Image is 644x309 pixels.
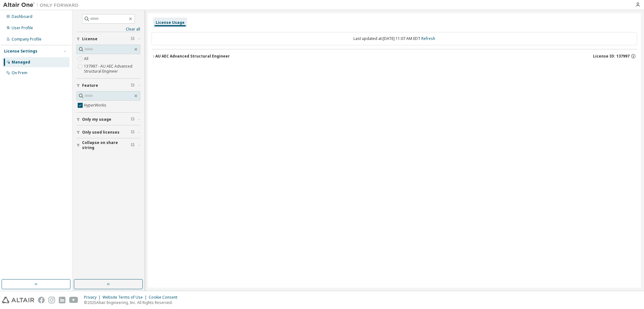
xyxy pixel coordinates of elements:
img: altair_logo.svg [2,297,34,303]
button: Only my usage [76,113,140,126]
span: Collapse on share string [82,140,131,150]
div: User Profile [12,25,33,30]
button: Collapse on share string [76,138,140,152]
div: Managed [12,60,30,65]
div: Last updated at: [DATE] 11:07 AM EDT [152,32,637,45]
span: License [82,36,97,41]
button: AU AEC Advanced Structural EngineerLicense ID: 137997 [152,49,637,63]
div: Cookie Consent [149,295,181,300]
span: Clear filter [131,130,135,135]
img: Altair One [3,2,82,8]
div: AU AEC Advanced Structural Engineer [155,54,230,59]
img: facebook.svg [38,297,45,303]
span: License ID: 137997 [593,54,630,59]
div: Dashboard [12,14,32,19]
div: Privacy [84,295,103,300]
div: On Prem [12,70,27,75]
a: Clear all [76,27,140,32]
button: License [76,32,140,46]
img: youtube.svg [69,297,78,303]
p: © 2025 Altair Engineering, Inc. All Rights Reserved. [84,300,181,305]
img: linkedin.svg [59,297,65,303]
label: 137997 - AU AEC Advanced Structural Engineer [84,63,140,75]
button: Only used licenses [76,125,140,139]
span: Clear filter [131,143,135,148]
span: Only used licenses [82,130,119,135]
div: License Usage [156,20,185,25]
a: Refresh [421,36,435,41]
label: All [84,55,90,63]
img: instagram.svg [48,297,55,303]
span: Clear filter [131,36,135,41]
div: Company Profile [12,37,42,42]
span: Clear filter [131,117,135,122]
div: Website Terms of Use [103,295,149,300]
button: Feature [76,79,140,92]
span: Only my usage [82,117,111,122]
div: License Settings [4,49,37,54]
label: HyperWorks [84,102,108,109]
span: Feature [82,83,98,88]
span: Clear filter [131,83,135,88]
